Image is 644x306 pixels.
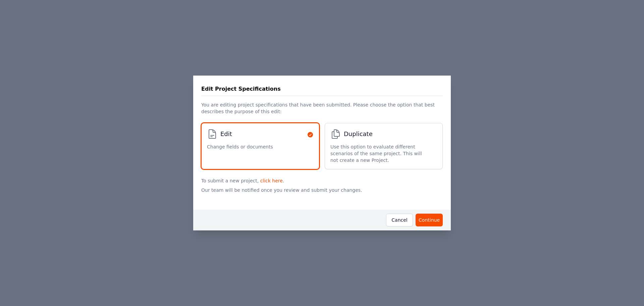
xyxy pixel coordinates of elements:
[416,214,443,226] button: Continue
[201,96,443,118] p: You are editing project specifications that have been submitted. Please choose the option that be...
[201,175,443,184] p: To submit a new project, .
[330,143,430,164] span: Use this option to evaluate different scenarios of the same project. This will not create a new P...
[344,129,373,139] span: Duplicate
[207,143,273,150] span: Change fields or documents
[386,214,413,226] button: Cancel
[260,178,283,183] a: click here
[220,129,232,139] span: Edit
[201,184,443,204] p: Our team will be notified once you review and submit your changes.
[201,85,281,93] h3: Edit Project Specifications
